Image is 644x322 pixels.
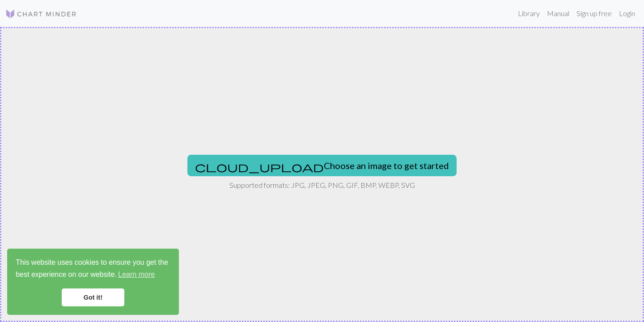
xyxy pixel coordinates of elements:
span: This website uses cookies to ensure you get the best experience on our website. [16,257,170,281]
a: Manual [543,4,573,22]
a: dismiss cookie message [62,288,124,306]
div: cookieconsent [7,249,179,315]
p: Supported formats: JPG, JPEG, PNG, GIF, BMP, WEBP, SVG [229,180,415,191]
a: Login [615,4,639,22]
a: Library [514,4,543,22]
span: cloud_upload [195,161,324,173]
button: Choose an image to get started [187,155,457,176]
img: Logo [5,8,77,19]
a: Sign up free [573,4,615,22]
a: learn more about cookies [117,268,156,281]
